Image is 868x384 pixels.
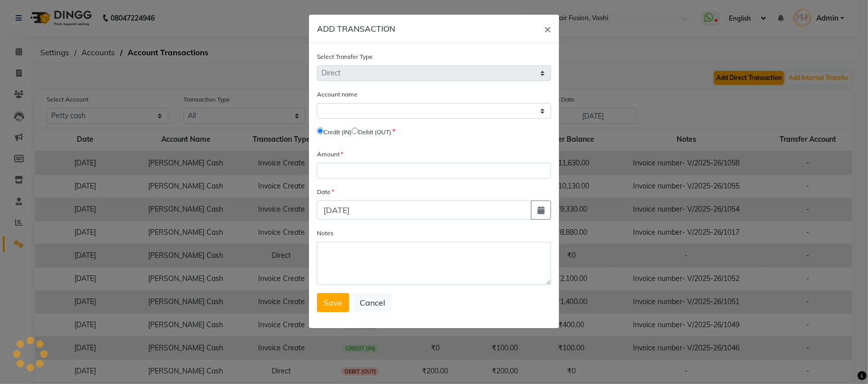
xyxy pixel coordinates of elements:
label: Debit (OUT) [358,128,391,137]
button: Cancel [353,293,392,312]
button: Save [317,293,349,312]
label: Select Transfer Type [317,52,373,61]
label: Account name [317,90,358,99]
label: Credit (IN) [323,128,352,137]
label: Notes [317,229,334,238]
label: Amount [317,150,343,159]
h6: ADD TRANSACTION [317,23,395,35]
span: Save [323,298,343,308]
label: Date [317,187,334,197]
button: Close [536,15,559,43]
span: × [544,21,551,36]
